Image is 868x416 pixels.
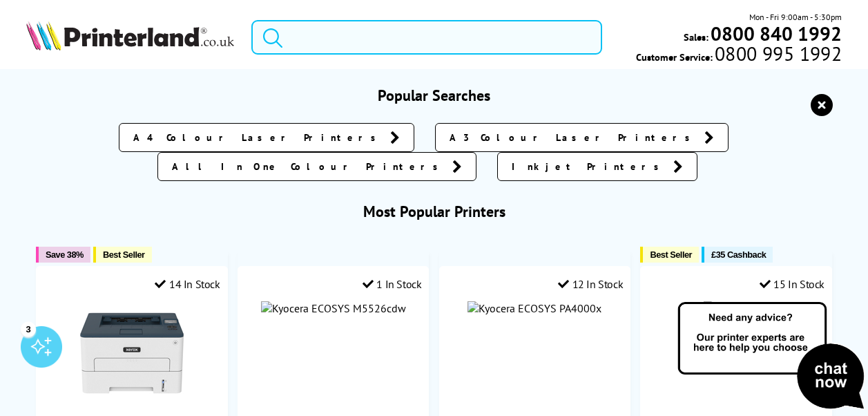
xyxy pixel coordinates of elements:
[103,249,145,260] span: Best Seller
[450,131,697,144] span: A3 Colour Laser Printers
[363,277,422,291] div: 1 In Stock
[119,123,414,152] a: A4 Colour Laser Printers
[435,123,729,152] a: A3 Colour Laser Printers
[711,249,766,260] span: £35 Cashback
[558,277,623,291] div: 12 In Stock
[133,131,383,144] span: A4 Colour Laser Printers
[155,277,220,291] div: 14 In Stock
[702,247,773,263] button: £35 Cashback
[172,160,445,173] span: All In One Colour Printers
[93,247,152,263] button: Best Seller
[80,301,184,405] img: Xerox B230
[26,21,234,50] img: Printerland Logo
[512,160,666,173] span: Inkjet Printers
[640,247,699,263] button: Best Seller
[675,300,868,413] img: Open Live Chat window
[26,86,842,105] h3: Popular Searches
[157,152,476,181] a: All In One Colour Printers
[467,301,601,315] img: Kyocera ECOSYS PA4000x
[80,394,184,408] a: Xerox B230
[749,10,842,23] span: Mon - Fri 9:00am - 5:30pm
[650,249,692,260] span: Best Seller
[497,152,697,181] a: Inkjet Printers
[36,247,90,263] button: Save 38%
[21,321,36,337] div: 3
[760,277,824,291] div: 15 In Stock
[708,27,842,40] a: 0800 840 1992
[711,21,842,46] b: 0800 840 1992
[26,21,234,53] a: Printerland Logo
[713,47,842,60] span: 0800 995 1992
[46,249,84,260] span: Save 38%
[26,202,842,221] h3: Most Popular Printers
[261,301,406,315] img: Kyocera ECOSYS M5526cdw
[684,30,708,44] span: Sales:
[251,20,602,55] input: Search product or brand
[636,47,842,64] span: Customer Service:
